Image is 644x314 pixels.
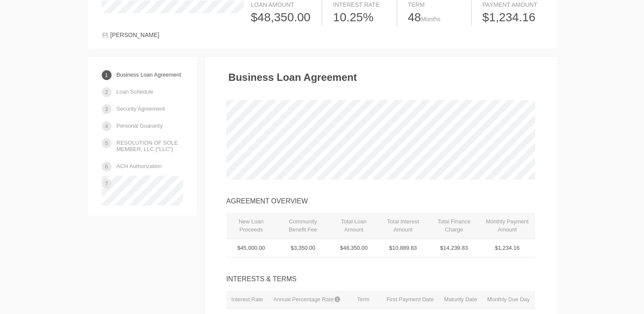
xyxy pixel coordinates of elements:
th: Total Loan Amount [330,213,378,239]
td: $14,239.83 [428,239,479,257]
a: ACH Authorization [117,159,162,174]
div: $48,350.00 [251,9,318,26]
span: Months [421,16,441,23]
div: 48 [408,9,468,26]
div: 10.25% [333,9,393,26]
th: Annual Percentage Rate [268,291,345,309]
h3: Business Loan Agreement [229,72,357,83]
a: RESOLUTION OF SOLE MEMBER, LLC (“LLC”) [117,135,183,157]
div: Loan Amount [251,0,318,9]
th: Monthly Due Day [482,291,535,309]
th: Monthly Payment Amount [480,213,535,239]
th: Term [345,291,381,309]
span: [PERSON_NAME] [110,31,159,38]
td: $45,000.00 [226,239,276,257]
th: Maturity Date [439,291,482,309]
a: Security Agreement [117,101,165,116]
div: $1,234.16 [482,9,542,26]
th: Total Interest Amount [378,213,428,239]
td: $3,350.00 [276,239,330,257]
div: Interest Rate [333,0,393,9]
td: $10,889.83 [378,239,428,257]
a: Personal Guaranty [117,118,163,133]
td: $1,234.16 [480,239,535,257]
a: Business Loan Agreement [117,67,181,82]
th: First Payment Date [381,291,439,309]
div: AGREEMENT OVERVIEW [226,197,535,206]
div: Payment Amount [482,0,542,9]
div: INTERESTS & TERMS [226,274,535,284]
div: Term [408,0,468,9]
th: Total Finance Charge [428,213,479,239]
img: user-1c9fd2761cee6e1c551a576fc8a3eb88bdec9f05d7f3aff15e6bd6b6821838cb.svg [102,32,109,39]
th: New Loan Proceeds [226,213,276,239]
a: Loan Schedule [117,84,154,99]
td: $48,350.00 [330,239,378,257]
th: Interest Rate [226,291,269,309]
th: Community Benefit Fee [276,213,330,239]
